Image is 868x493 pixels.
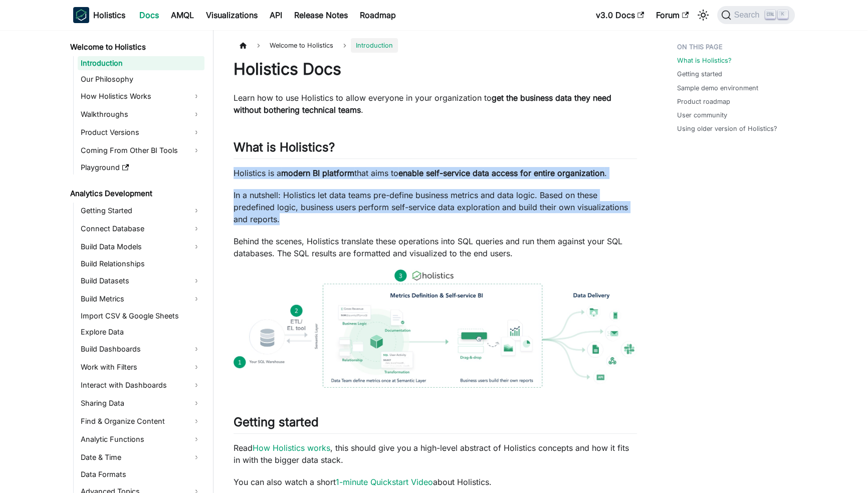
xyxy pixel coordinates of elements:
[234,167,637,179] p: Holistics is a that aims to .
[78,142,204,158] a: Coming From Other BI Tools
[78,239,204,255] a: Build Data Models
[281,168,354,178] strong: modern BI platform
[165,7,200,23] a: AMQL
[695,7,711,23] button: Switch between dark and light mode (currently light mode)
[234,92,637,116] p: Learn how to use Holistics to allow everyone in your organization to .
[677,110,727,120] a: User community
[234,442,637,466] p: Read , this should give you a high-level abstract of Holistics concepts and how it fits in with t...
[354,7,402,23] a: Roadmap
[677,97,730,106] a: Product roadmap
[78,273,204,289] a: Build Datasets
[234,235,637,259] p: Behind the scenes, Holistics translate these operations into SQL queries and run them against you...
[265,38,338,53] span: Welcome to Holistics
[78,160,204,175] a: Playground
[63,30,213,493] nav: Docs sidebar
[78,257,204,271] a: Build Relationships
[717,6,795,24] button: Search (Ctrl+K)
[234,140,637,159] h2: What is Holistics?
[78,341,204,357] a: Build Dashboards
[78,203,204,219] a: Getting Started
[78,309,204,323] a: Import CSV & Google Sheets
[677,56,732,65] a: What is Holistics?
[677,124,777,133] a: Using older version of Holistics?
[234,269,637,388] img: How Holistics fits in your Data Stack
[253,443,330,453] a: How Holistics works
[73,7,89,23] img: Holistics
[78,325,204,339] a: Explore Data
[590,7,650,23] a: v3.0 Docs
[78,106,204,122] a: Walkthroughs
[78,72,204,86] a: Our Philosophy
[78,291,204,307] a: Build Metrics
[778,10,788,19] kbd: K
[234,189,637,225] p: In a nutshell: Holistics let data teams pre-define business metrics and data logic. Based on thes...
[351,38,398,53] span: Introduction
[398,168,604,178] strong: enable self-service data access for entire organization
[731,11,766,20] span: Search
[78,377,204,393] a: Interact with Dashboards
[677,83,758,93] a: Sample demo environment
[78,431,204,447] a: Analytic Functions
[234,476,637,488] p: You can also watch a short about Holistics.
[78,449,204,465] a: Date & Time
[234,38,253,53] a: Home page
[67,187,204,201] a: Analytics Development
[78,359,204,375] a: Work with Filters
[650,7,695,23] a: Forum
[78,395,204,411] a: Sharing Data
[234,59,637,79] h1: Holistics Docs
[78,221,204,237] a: Connect Database
[93,9,125,21] b: Holistics
[288,7,354,23] a: Release Notes
[264,7,288,23] a: API
[133,7,165,23] a: Docs
[677,69,722,79] a: Getting started
[200,7,264,23] a: Visualizations
[234,415,637,434] h2: Getting started
[78,88,204,104] a: How Holistics Works
[234,38,637,53] nav: Breadcrumbs
[336,477,433,487] a: 1-minute Quickstart Video
[67,40,204,54] a: Welcome to Holistics
[78,467,204,481] a: Data Formats
[78,413,204,429] a: Find & Organize Content
[78,56,204,70] a: Introduction
[73,7,125,23] a: HolisticsHolistics
[78,124,204,140] a: Product Versions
